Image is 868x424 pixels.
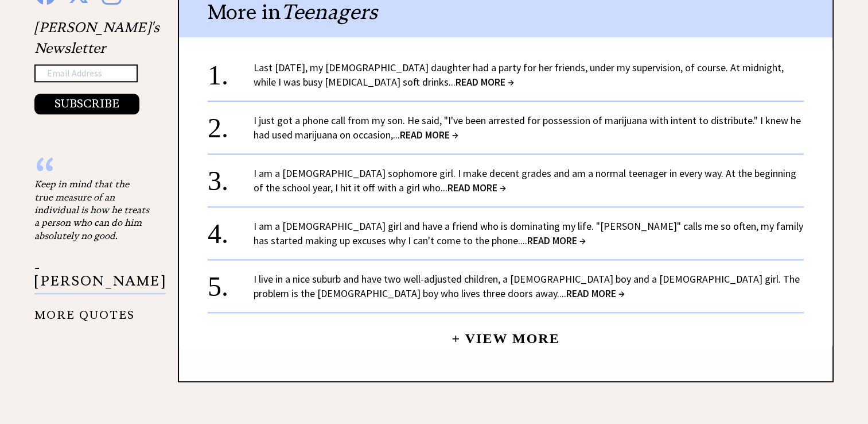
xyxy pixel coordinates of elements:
[208,219,254,240] div: 4.
[208,60,254,82] div: 1.
[34,17,159,115] div: [PERSON_NAME]'s Newsletter
[34,261,166,294] p: - [PERSON_NAME]
[254,167,796,194] a: I am a [DEMOGRAPHIC_DATA] sophomore girl. I make decent grades and am a normal teenager in every ...
[400,128,458,141] span: READ MORE →
[34,178,149,242] div: Keep in mind that the true measure of an individual is how he treats a person who can do him abso...
[254,219,803,247] a: I am a [DEMOGRAPHIC_DATA] girl and have a friend who is dominating my life. "[PERSON_NAME]" calls...
[34,64,138,83] input: Email Address
[34,299,135,322] a: MORE QUOTES
[208,113,254,134] div: 2.
[208,272,254,293] div: 5.
[208,166,254,187] div: 3.
[254,272,800,300] a: I live in a nice suburb and have two well-adjusted children, a [DEMOGRAPHIC_DATA] boy and a [DEMO...
[34,94,139,114] button: SUBSCRIBE
[254,61,784,88] a: Last [DATE], my [DEMOGRAPHIC_DATA] daughter had a party for her friends, under my supervision, of...
[34,166,149,178] div: “
[254,114,801,141] a: I just got a phone call from my son. He said, "I've been arrested for possession of marijuana wit...
[447,181,506,194] span: READ MORE →
[451,321,559,346] a: + View More
[527,234,586,247] span: READ MORE →
[566,287,625,300] span: READ MORE →
[456,75,514,88] span: READ MORE →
